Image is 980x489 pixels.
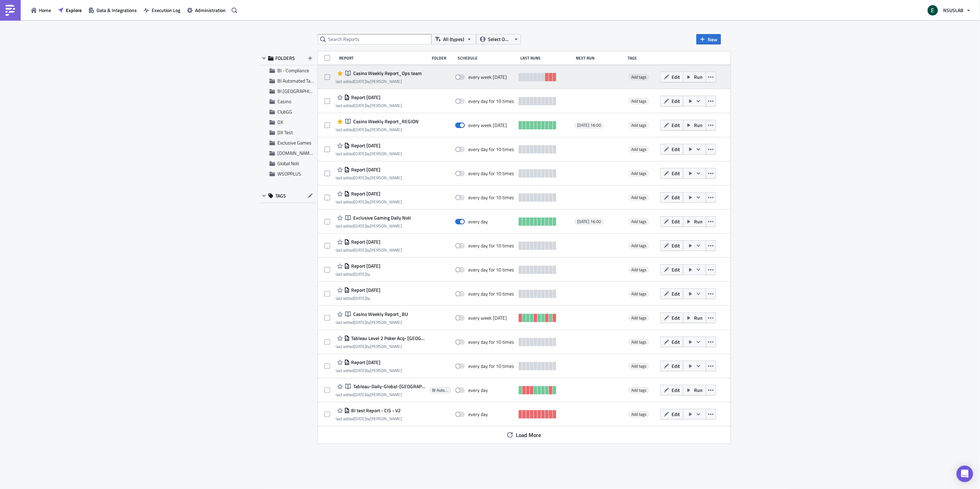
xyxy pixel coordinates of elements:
span: Run [694,386,703,394]
button: Explore [54,5,85,15]
span: Explore [66,7,82,14]
span: Add tags [631,98,646,104]
div: Report [339,55,428,61]
span: Casino [277,98,291,105]
span: BI Automated Tableau Reporting [432,387,449,393]
button: Edit [660,216,683,227]
span: Add tags [629,290,649,297]
div: every day [468,219,488,225]
div: last edited by [PERSON_NAME] [336,247,402,253]
span: Add tags [629,315,649,321]
span: Add tags [629,411,649,418]
span: Data & Integrations [96,7,137,14]
div: last edited by [PERSON_NAME] [336,416,402,421]
button: Run [683,120,706,130]
time: 2025-05-28T09:03:45Z [354,126,366,133]
time: 2024-12-24T18:55:57Z [354,391,366,398]
span: Add tags [629,339,649,346]
span: Casino Weekly Report_Ops team [352,70,422,76]
time: 2025-04-17T11:08:15Z [354,271,366,277]
span: Add tags [631,122,646,128]
span: Casino Weekly Report_REGION [352,118,419,125]
button: New [696,34,721,44]
div: last edited by [PERSON_NAME] [336,175,402,180]
span: WSOPPLUS [277,170,301,177]
span: Exclusive Gaming Daily Noti [352,215,411,221]
span: Administration [195,7,226,14]
time: 2025-04-11T03:23:57Z [354,319,366,326]
span: Add tags [631,146,646,152]
time: 2025-04-22T08:24:56Z [354,247,366,253]
div: every day for 10 times [468,243,514,249]
div: last edited by [PERSON_NAME] [336,199,402,204]
div: every day for 10 times [468,291,514,297]
span: DX Test [277,129,293,136]
div: every day for 10 times [468,339,514,345]
span: All (types) [443,35,464,43]
span: Run [694,314,703,321]
span: Edit [672,362,680,370]
button: Data & Integrations [85,5,140,15]
span: Report 2025-04-17 [350,287,381,293]
div: every day for 10 times [468,98,514,104]
button: Administration [184,5,229,15]
div: every week on Monday [468,122,507,128]
span: Add tags [629,74,649,81]
button: Run [683,216,706,227]
time: 2025-04-30T01:58:19Z [354,199,366,205]
a: Home [28,5,54,15]
div: last edited by [PERSON_NAME] [336,392,426,397]
div: last edited by [PERSON_NAME] [336,103,402,108]
div: Open Intercom Messenger [957,466,973,482]
div: last edited by [PERSON_NAME] [336,320,408,325]
div: Folder [432,55,454,61]
div: last edited by [336,272,381,277]
span: DX [277,118,283,126]
div: every day for 10 times [468,170,514,177]
span: GGPOKER.CA Noti [277,149,323,157]
img: PushMetrics [5,5,16,16]
span: Add tags [631,290,646,297]
div: Schedule [458,55,517,61]
div: every day [468,411,488,417]
span: Edit [672,266,680,273]
span: Add tags [629,387,649,394]
span: Exclusive Games [277,139,312,146]
div: every day for 10 times [468,194,514,201]
span: Run [694,218,703,225]
button: NSUSLAB [923,3,975,18]
button: Edit [660,96,683,106]
span: Add tags [631,363,646,369]
img: Avatar [927,4,939,16]
span: Report 2025-05-02 [350,167,381,173]
span: Home [39,7,51,14]
div: Last Runs [520,55,572,61]
span: Add tags [631,218,646,225]
button: Edit [660,72,683,82]
span: Add tags [629,266,649,273]
span: Add tags [631,411,646,417]
button: Edit [660,120,683,130]
span: Select Owner [488,35,511,43]
span: BI - Compliance [277,67,309,74]
div: last edited by [336,296,381,301]
span: NSUSLAB [943,7,963,14]
span: Edit [672,97,680,105]
span: Edit [672,290,680,297]
div: last edited by [PERSON_NAME] [336,223,411,228]
span: Tableau-Daily-Global-Canada-ON [352,383,426,390]
div: every day [468,387,488,393]
span: Report 2025-04-17 [350,263,381,269]
div: Next Run [576,55,624,61]
button: Run [683,72,706,82]
button: Edit [660,168,683,179]
time: 2025-05-15T12:39:03Z [354,150,366,157]
div: last edited by [PERSON_NAME] [336,368,402,373]
div: every week on Monday [468,315,507,321]
span: Edit [672,314,680,321]
span: ClubGG [277,108,292,115]
span: BI Toronto [277,87,327,95]
div: every day for 10 times [468,363,514,369]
